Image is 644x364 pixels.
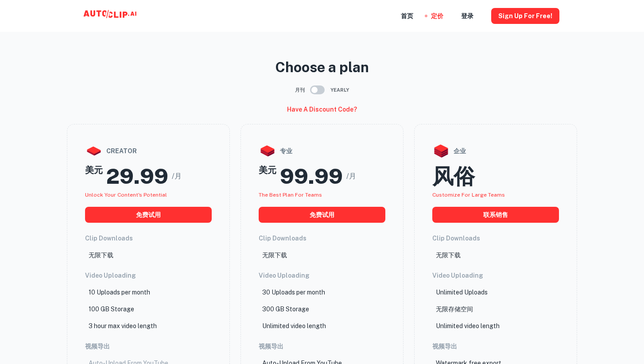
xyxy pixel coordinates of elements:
p: Unlimited video length [436,321,500,331]
h2: 99.99 [280,163,343,189]
h5: 美元 [85,163,103,189]
p: 100 GB Storage [89,304,134,314]
span: 月刊 [295,86,305,94]
button: 免费试用 [85,207,212,223]
p: 无限下载 [89,250,113,260]
button: 免费试用 [259,207,385,223]
button: Have a discount code? [283,102,361,117]
h6: Clip Downloads [259,233,385,243]
p: 无限存储空间 [436,304,473,314]
div: 专业 [259,142,385,160]
h6: 视频导出 [432,341,559,351]
h6: Clip Downloads [85,233,212,243]
p: 300 GB Storage [262,304,309,314]
p: 10 Uploads per month [89,287,150,297]
p: Unlimited Uploads [436,287,488,297]
span: The best plan for teams [259,192,322,198]
span: /月 [172,171,182,182]
div: creator [85,142,212,160]
p: Unlimited video length [262,321,326,331]
span: /月 [346,171,356,182]
p: Choose a plan [67,57,577,78]
h6: Video Uploading [85,271,212,280]
span: Customize for large teams [432,192,505,198]
h2: 风俗 [432,163,475,189]
p: 30 Uploads per month [262,287,325,297]
p: 无限下载 [436,250,461,260]
h5: 美元 [259,163,276,189]
h6: 视频导出 [85,341,212,351]
span: Yearly [330,86,349,94]
h6: Video Uploading [432,271,559,280]
h6: 视频导出 [259,341,385,351]
h6: Have a discount code? [287,105,357,114]
button: 联系销售 [432,207,559,223]
h6: Clip Downloads [432,233,559,243]
p: 3 hour max video length [89,321,157,331]
h2: 29.99 [106,163,168,189]
p: 无限下载 [262,250,287,260]
span: Unlock your Content's potential [85,192,167,198]
div: 企业 [432,142,559,160]
button: Sign Up for free! [491,8,559,24]
h6: Video Uploading [259,271,385,280]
